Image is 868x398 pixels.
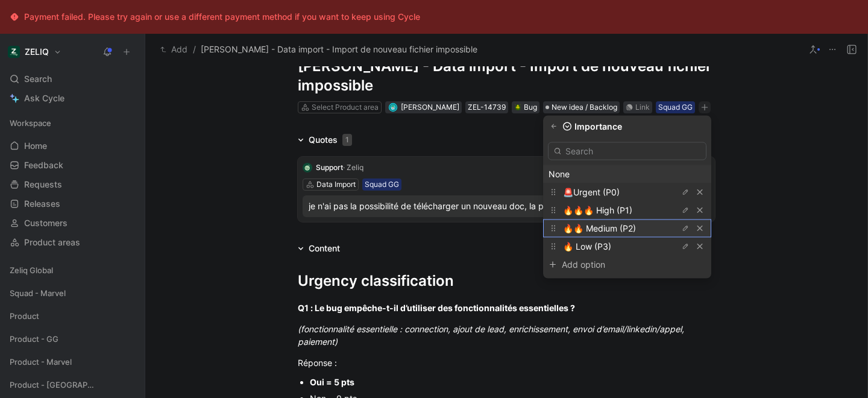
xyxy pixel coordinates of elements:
[548,142,706,160] input: Search
[543,220,711,238] div: 🔥🔥 Medium (P2)
[563,223,636,233] span: 🔥🔥 Medium (P2)
[563,205,632,215] span: 🔥🔥🔥 High (P1)
[563,187,620,197] span: 🚨Urgent (P0)
[563,241,611,251] span: 🔥 Low (P3)
[543,201,711,220] div: 🔥🔥🔥 High (P1)
[543,238,711,256] div: 🔥 Low (P3)
[549,167,706,182] div: None
[562,257,652,272] div: Add option
[543,183,711,201] div: 🚨Urgent (P0)
[543,121,711,133] div: Importance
